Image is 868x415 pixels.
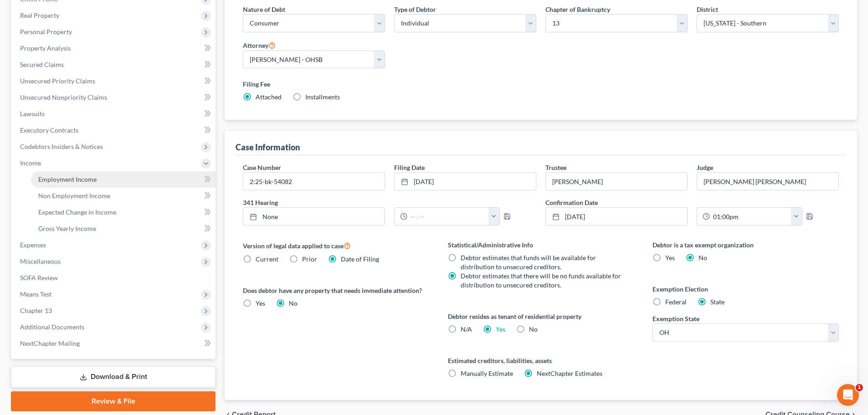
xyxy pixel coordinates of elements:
a: Executory Contracts [13,122,216,138]
label: Type of Debtor [394,5,436,14]
a: SOFA Review [13,270,216,286]
span: No [699,254,707,261]
a: Unsecured Nonpriority Claims [13,89,216,106]
span: Expenses [20,241,46,249]
a: Non Employment Income [31,188,216,204]
a: Lawsuits [13,106,216,122]
a: [DATE] [546,208,687,225]
a: Employment Income [31,171,216,188]
a: Property Analysis [13,40,216,56]
span: Attached [256,93,282,101]
a: Secured Claims [13,56,216,73]
span: NextChapter Mailing [20,339,80,347]
span: Yes [665,254,675,261]
label: Attorney [243,40,276,51]
span: SOFA Review [20,274,58,282]
span: Federal [665,298,687,306]
label: Judge [697,163,713,172]
span: Lawsuits [20,110,45,118]
span: 1 [856,384,863,391]
span: Chapter 13 [20,307,52,314]
input: -- [697,173,838,190]
input: -- [546,173,687,190]
label: Filing Date [394,163,425,172]
a: NextChapter Mailing [13,335,216,352]
span: Personal Property [20,28,72,36]
span: Miscellaneous [20,257,61,265]
span: Additional Documents [20,323,84,331]
span: No [289,299,298,307]
label: Debtor resides as tenant of residential property [448,312,634,321]
a: None [243,208,385,225]
span: Debtor estimates that funds will be available for distribution to unsecured creditors. [461,254,596,271]
span: State [710,298,724,306]
span: Yes [256,299,265,307]
a: Expected Change in Income [31,204,216,220]
span: Gross Yearly Income [38,225,96,232]
span: Expected Change in Income [38,208,116,216]
label: Estimated creditors, liabilities, assets [448,356,634,365]
label: Does debtor have any property that needs immediate attention? [243,286,429,295]
label: District [697,5,718,14]
a: Unsecured Priority Claims [13,73,216,89]
label: Trustee [545,163,566,172]
span: Prior [302,255,317,263]
input: -- : -- [710,208,791,225]
label: Case Number [243,163,281,172]
span: Installments [305,93,340,101]
span: Non Employment Income [38,192,110,200]
span: Real Property [20,11,59,19]
span: Debtor estimates that there will be no funds available for distribution to unsecured creditors. [461,272,621,289]
label: Nature of Debt [243,5,285,14]
span: Codebtors Insiders & Notices [20,143,103,150]
label: Exemption State [652,314,699,323]
a: Review & File [11,391,216,411]
span: Secured Claims [20,61,64,68]
span: NextChapter Estimates [537,369,602,377]
label: Version of legal data applied to case [243,240,429,251]
span: Current [256,255,278,263]
a: Download & Print [11,366,216,388]
input: -- : -- [407,208,489,225]
a: Yes [496,325,505,333]
span: Employment Income [38,175,97,183]
label: 341 Hearing [238,198,541,207]
span: Date of Filing [341,255,379,263]
span: Unsecured Nonpriority Claims [20,93,107,101]
span: Unsecured Priority Claims [20,77,95,85]
input: Enter case number... [243,173,385,190]
div: Case Information [236,142,300,153]
span: Executory Contracts [20,126,78,134]
label: Exemption Election [652,284,839,294]
a: [DATE] [395,173,536,190]
label: Statistical/Administrative Info [448,240,634,250]
span: No [529,325,538,333]
span: Manually Estimate [461,369,513,377]
span: Income [20,159,41,167]
a: Gross Yearly Income [31,220,216,237]
label: Chapter of Bankruptcy [545,5,610,14]
label: Confirmation Date [541,198,843,207]
iframe: Intercom live chat [837,384,859,406]
label: Debtor is a tax exempt organization [652,240,839,250]
span: Means Test [20,290,51,298]
span: Property Analysis [20,44,71,52]
span: N/A [461,325,472,333]
label: Filing Fee [243,79,839,89]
